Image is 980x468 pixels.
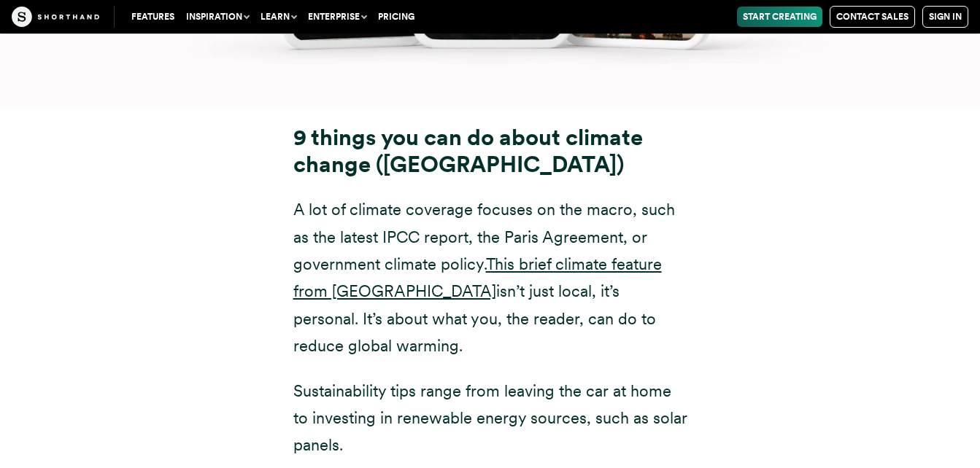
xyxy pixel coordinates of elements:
[830,6,915,28] a: Contact Sales
[372,7,420,27] a: Pricing
[293,124,643,178] strong: 9 things you can do about climate change ([GEOGRAPHIC_DATA])
[255,7,302,27] button: Learn
[12,7,99,27] img: The Craft
[922,6,968,28] a: Sign in
[126,7,180,27] a: Features
[302,7,372,27] button: Enterprise
[293,254,662,300] a: This brief climate feature from [GEOGRAPHIC_DATA]
[180,7,255,27] button: Inspiration
[293,196,687,359] p: A lot of climate coverage focuses on the macro, such as the latest IPCC report, the Paris Agreeme...
[737,7,822,27] a: Start Creating
[293,378,687,459] p: Sustainability tips range from leaving the car at home to investing in renewable energy sources, ...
